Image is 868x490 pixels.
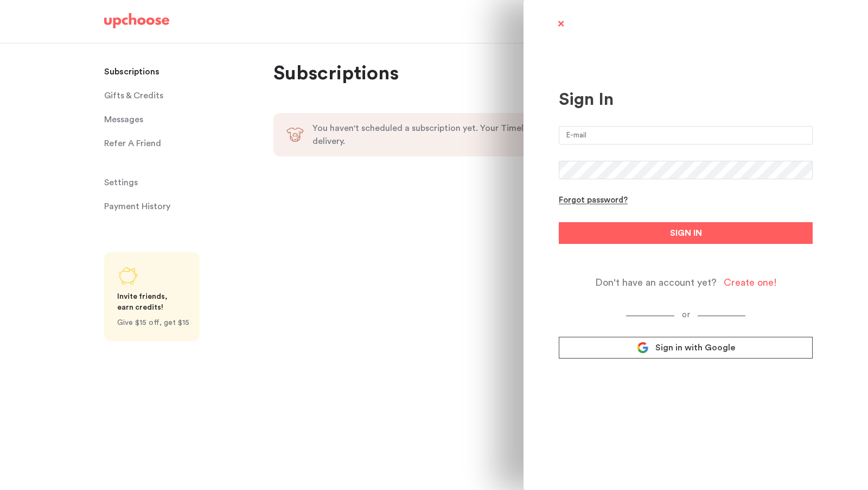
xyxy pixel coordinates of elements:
span: or [674,311,698,319]
div: Forgot password? [559,196,628,206]
button: SIGN IN [559,222,813,244]
a: Sign in with Google [559,337,813,359]
input: E-mail [559,126,813,145]
div: Sign In [559,89,813,110]
span: SIGN IN [670,227,702,240]
span: Don't have an account yet? [595,277,717,289]
span: Sign in with Google [655,342,735,353]
div: Create one! [724,277,777,289]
